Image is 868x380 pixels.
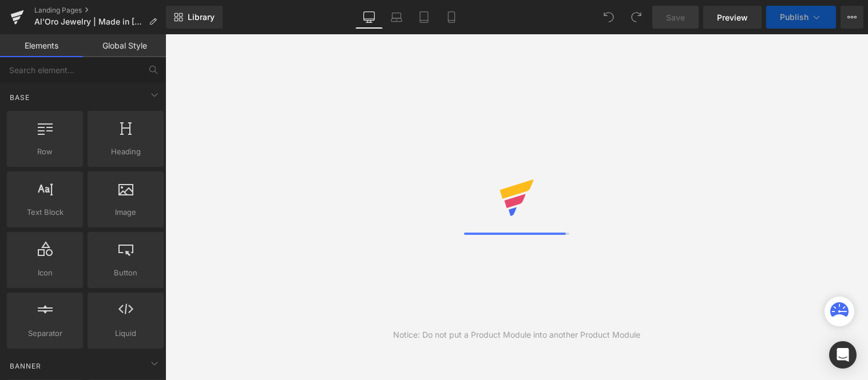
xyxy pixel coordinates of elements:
a: Global Style [83,34,166,57]
button: Undo [597,6,620,29]
a: Landing Pages [34,6,166,15]
span: Separator [10,327,80,339]
span: Button [91,267,160,279]
a: Preview [703,6,762,29]
span: Publish [780,13,808,22]
span: Text Block [10,206,80,218]
span: Image [91,206,160,218]
span: Save [666,11,685,23]
a: Mobile [438,6,465,29]
span: Base [9,92,31,103]
span: Preview [717,11,748,23]
span: Row [10,146,80,158]
a: Laptop [383,6,410,29]
a: Desktop [355,6,383,29]
span: Heading [91,146,160,158]
a: Tablet [410,6,438,29]
span: Al'Oro Jewelry | Made in [GEOGRAPHIC_DATA] [34,17,144,26]
button: More [841,6,863,29]
span: Liquid [91,327,160,339]
span: Library [188,12,215,22]
button: Publish [766,6,836,29]
div: Notice: Do not put a Product Module into another Product Module [393,329,640,341]
span: Banner [9,361,42,371]
div: Open Intercom Messenger [829,341,857,369]
button: Redo [625,6,648,29]
span: Icon [10,267,80,279]
a: New Library [166,6,223,29]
